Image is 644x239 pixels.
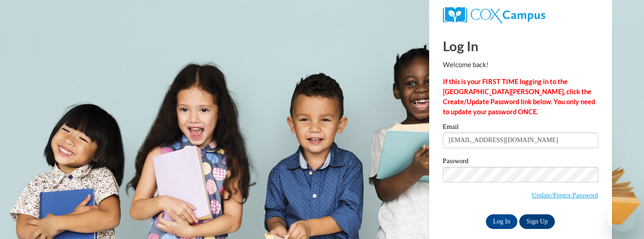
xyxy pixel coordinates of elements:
iframe: Button to launch messaging window [607,202,637,232]
label: Email [443,123,598,133]
a: COX Campus [443,7,598,23]
a: Sign Up [519,214,555,229]
h1: Log In [443,37,598,55]
label: Password [443,158,598,167]
img: COX Campus [443,7,545,23]
p: Welcome back! [443,60,598,70]
a: Update/Forgot Password [532,191,598,199]
strong: If this is your FIRST TIME logging in to the [GEOGRAPHIC_DATA][PERSON_NAME], click the Create/Upd... [443,78,595,116]
input: Log In [486,214,518,229]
